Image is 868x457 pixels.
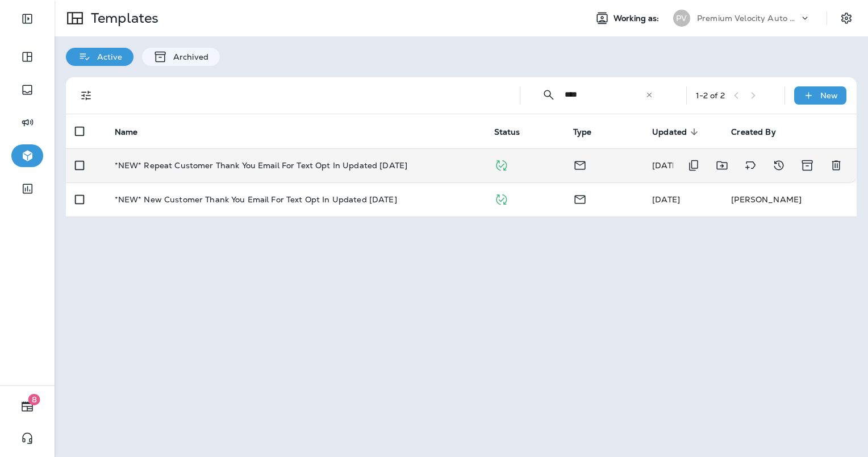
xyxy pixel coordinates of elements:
p: Active [91,52,122,61]
span: Monica Snell [652,194,680,205]
button: Move to folder [711,154,733,177]
p: *NEW* New Customer Thank You Email For Text Opt In Updated [DATE] [115,195,397,204]
span: Email [573,193,587,203]
button: Collapse Search [537,84,560,106]
span: Working as: [614,14,662,23]
button: View Changelog [767,154,790,177]
span: Created By [731,127,775,137]
button: Delete [825,154,848,177]
p: Archived [168,52,208,61]
button: Filters [75,84,98,107]
p: New [820,91,838,100]
button: Add tags [739,154,762,177]
span: Type [573,127,592,137]
p: Premium Velocity Auto dba Jiffy Lube [697,14,799,23]
span: Status [494,127,520,137]
span: Name [115,127,138,137]
span: Monica Snell [652,160,680,171]
span: Published [494,159,508,169]
span: Updated [652,127,702,137]
button: Archive [796,154,819,177]
span: Created By [731,127,790,137]
span: Status [494,127,535,137]
p: Templates [86,10,158,27]
span: Updated [652,127,687,137]
p: *NEW* Repeat Customer Thank You Email For Text Opt In Updated [DATE] [115,161,408,170]
span: Email [573,159,587,169]
button: Settings [836,8,857,28]
div: PV [673,10,690,27]
span: 8 [28,394,40,405]
span: Type [573,127,607,137]
div: 1 - 2 of 2 [696,91,725,100]
button: 8 [11,395,43,418]
span: Name [115,127,153,137]
button: Expand Sidebar [11,7,43,30]
td: [PERSON_NAME] [722,182,857,217]
button: Duplicate [682,154,705,177]
span: Published [494,193,508,203]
